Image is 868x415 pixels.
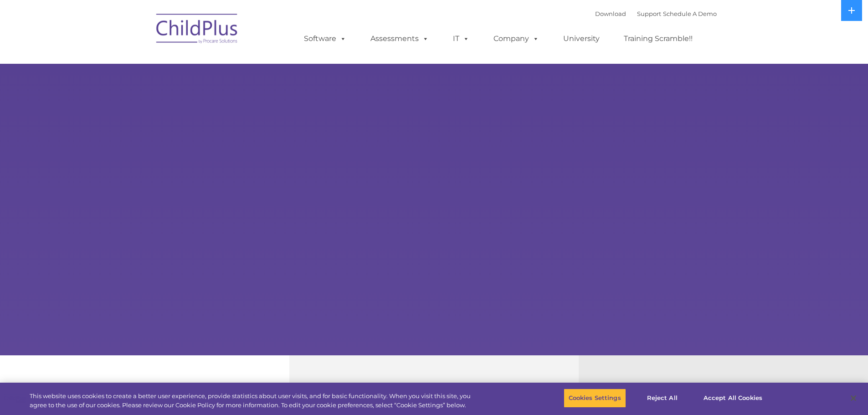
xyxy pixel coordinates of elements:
[564,389,626,408] button: Cookies Settings
[637,10,661,17] a: Support
[663,10,717,17] a: Schedule A Demo
[484,30,548,48] a: Company
[444,30,478,48] a: IT
[152,7,243,53] img: ChildPlus by Procare Solutions
[634,389,691,408] button: Reject All
[843,388,863,408] button: Close
[595,10,626,17] a: Download
[361,30,438,48] a: Assessments
[595,10,717,17] font: |
[554,30,609,48] a: University
[295,30,355,48] a: Software
[699,389,767,408] button: Accept All Cookies
[30,392,478,410] div: This website uses cookies to create a better user experience, provide statistics about user visit...
[615,30,702,48] a: Training Scramble!!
